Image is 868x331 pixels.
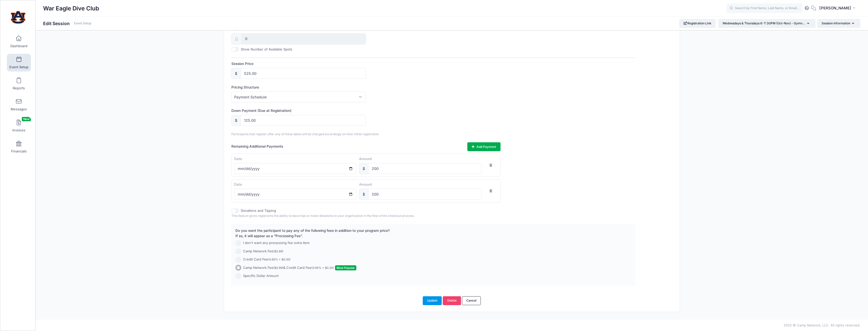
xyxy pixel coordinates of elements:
div: $ [359,163,368,174]
input: Credit Card Fee(4.95% + $0.30) [235,257,241,263]
label: Session Price [231,61,433,66]
div: $ [231,68,241,79]
span: Credit Card Fee [243,257,290,262]
a: Messages [7,96,31,114]
div: $ [359,189,368,200]
span: Camp Network Fee [243,249,283,254]
span: Dashboard [10,44,27,48]
button: [PERSON_NAME] [816,3,860,14]
label: Amount [359,156,372,161]
input: 0.00 [241,115,366,126]
label: Pricing Structure [231,85,433,90]
span: [PERSON_NAME] [819,5,851,11]
input: I don't want any processing fee extra item [235,240,241,246]
a: Cancel [462,296,481,305]
span: Payment Schedule [231,92,366,102]
label: Date [234,156,242,161]
input: Camp Network Fee($3.99)& Credit Card Fee(4.95% + $0.30)Most Popular [235,265,241,271]
span: 2025 © Camp Network, LLC. All rights reserved. [784,323,860,327]
input: Specific Dollar Amount [235,273,241,279]
h1: Edit Session [43,21,91,26]
img: War Eagle Dive Club [9,8,28,27]
button: Wednesdays & Thursdays 6-7:30PM (Oct-Nov) - Gymn... [718,19,816,28]
a: Registration Link [679,19,716,28]
span: Invoices [12,128,25,132]
span: New [22,117,31,121]
span: Camp Network Fee & Credit Card Fee [243,265,356,270]
span: I don't want any processing fee extra item [243,240,309,246]
span: Wednesdays & Thursdays 6-7:30PM (Oct-Nov) - Gymn... [723,21,805,25]
span: This feature gives registrants the ability to leave tips or make donations to your organization i... [231,214,414,218]
span: Payment Schedule [234,94,267,100]
span: Specific Dollar Amount [243,273,279,278]
button: Add Payment [467,142,501,151]
button: Update [423,296,442,305]
label: Show Number of Available Spots [241,47,292,52]
small: (4.95% + $0.30) [268,258,290,261]
small: Participants that register after any of these dates will be charged accordingly on their initial ... [231,132,379,136]
a: Reports [7,75,31,93]
span: Financials [11,149,27,153]
a: Event Setup [7,54,31,72]
a: Delete [443,296,461,305]
span: Reports [13,86,25,90]
a: Financials [7,138,31,156]
input: 0.00 [368,163,482,174]
div: $ [231,115,241,126]
input: 0.00 [241,68,366,79]
button: Session Information [817,19,860,28]
span: Messages [11,107,27,111]
a: Event Setup [74,22,91,25]
label: Donations and Tipping [241,208,276,213]
input: Camp Network Fee($3.99) [235,248,241,254]
small: ($3.99) [273,266,283,270]
small: (4.95% + $0.30) [311,266,334,270]
label: Do you want the participant to pay any of the following fees in addition to your program price? I... [235,228,390,238]
input: 0 [242,33,366,44]
span: Most Popular [335,265,356,270]
a: War Eagle Dive Club [0,5,36,29]
a: Dashboard [7,33,31,50]
input: Search by First Name, Last Name, or Email... [726,3,802,13]
label: Remaining Additional Payments [231,144,283,149]
label: Amount [359,182,372,187]
input: 0.00 [368,189,482,200]
h1: War Eagle Dive Club [43,3,99,14]
span: Event Setup [9,65,28,69]
label: Date [234,182,242,187]
small: ($3.99) [273,250,283,253]
a: InvoicesNew [7,117,31,135]
label: Down Payment (Due at Registration) [231,108,433,113]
